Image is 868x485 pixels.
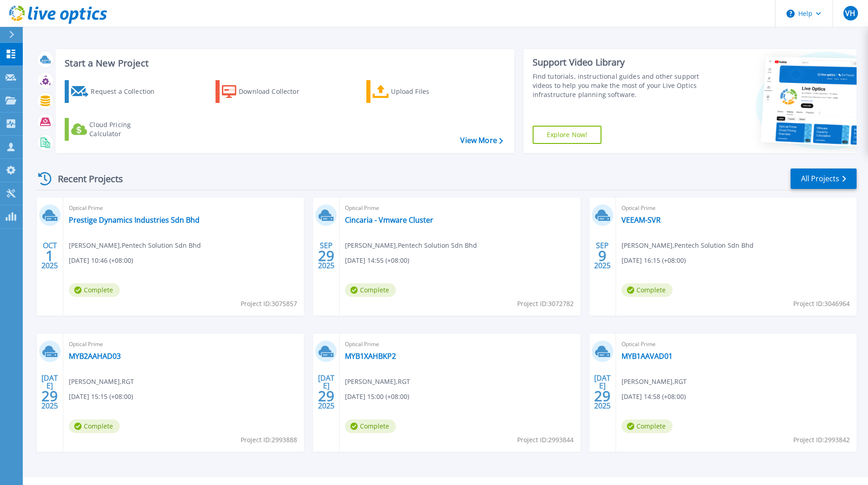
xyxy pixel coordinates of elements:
span: Complete [345,283,396,297]
a: Cloud Pricing Calculator [65,118,166,141]
span: [DATE] 16:15 (+08:00) [621,255,686,265]
a: Upload Files [366,80,468,103]
a: Prestige Dynamics Industries Sdn Bhd [69,215,200,225]
span: 9 [598,252,606,260]
a: Download Collector [216,80,317,103]
span: Project ID: 2993888 [241,435,297,445]
a: All Projects [791,168,857,189]
div: Cloud Pricing Calculator [89,120,162,138]
span: [PERSON_NAME] , Pentech Solution Sdn Bhd [69,240,201,250]
a: MYB1AAVAD01 [621,352,673,361]
div: Support Video Library [533,56,703,68]
span: Optical Prime [621,203,851,213]
span: Complete [69,283,120,297]
span: [DATE] 15:15 (+08:00) [69,392,133,402]
span: [PERSON_NAME] , RGT [345,377,410,387]
div: [DATE] 2025 [41,375,58,408]
span: VH [845,10,855,17]
span: [DATE] 14:55 (+08:00) [345,255,409,265]
span: Optical Prime [345,339,575,349]
span: 29 [318,392,334,400]
a: MYB2AAHAD03 [69,352,121,361]
a: Request a Collection [65,80,166,103]
div: SEP 2025 [594,239,611,272]
span: Optical Prime [69,203,298,213]
a: MYB1XAHBKP2 [345,352,396,361]
span: [PERSON_NAME] , RGT [69,377,134,387]
div: [DATE] 2025 [594,375,611,408]
span: 1 [46,252,54,260]
span: 29 [594,392,611,400]
span: Complete [621,283,673,297]
div: SEP 2025 [318,239,335,272]
a: Explore Now! [533,126,602,144]
a: VEEAM-SVR [621,215,661,225]
a: View More [460,136,503,145]
div: Find tutorials, instructional guides and other support videos to help you make the most of your L... [533,72,703,99]
h3: Start a New Project [65,58,503,68]
span: Complete [69,419,120,433]
span: Optical Prime [345,203,575,213]
div: OCT 2025 [41,239,58,272]
span: Complete [345,419,396,433]
span: Optical Prime [69,339,298,349]
div: Upload Files [391,82,464,101]
span: Optical Prime [621,339,851,349]
div: Request a Collection [91,82,164,101]
span: Project ID: 3072782 [517,299,574,309]
span: [PERSON_NAME] , Pentech Solution Sdn Bhd [621,240,754,250]
span: 29 [41,392,58,400]
span: [DATE] 15:00 (+08:00) [345,392,409,402]
span: 29 [318,252,334,260]
span: Project ID: 2993842 [793,435,850,445]
span: [DATE] 10:46 (+08:00) [69,255,133,265]
a: Cincaria - Vmware Cluster [345,215,433,225]
div: [DATE] 2025 [318,375,335,408]
span: Project ID: 3046964 [793,299,850,309]
span: [DATE] 14:58 (+08:00) [621,392,686,402]
span: [PERSON_NAME] , Pentech Solution Sdn Bhd [345,240,477,250]
span: Complete [621,419,673,433]
span: Project ID: 2993844 [517,435,574,445]
div: Recent Projects [35,168,135,190]
span: [PERSON_NAME] , RGT [621,377,687,387]
span: Project ID: 3075857 [241,299,297,309]
div: Download Collector [239,82,312,101]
